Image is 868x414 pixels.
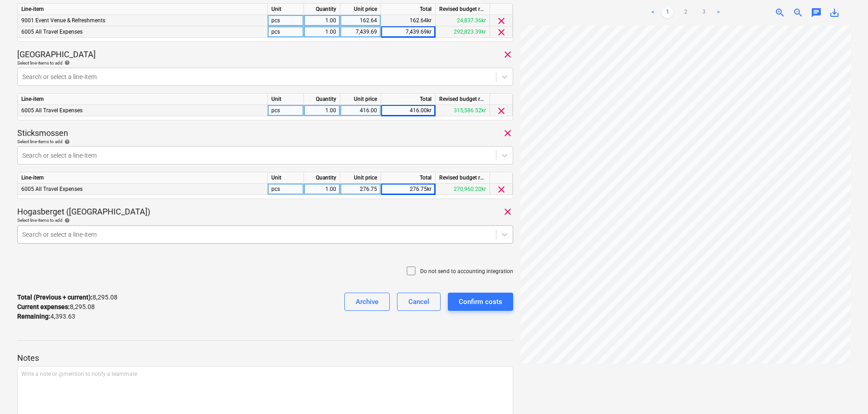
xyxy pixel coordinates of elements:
div: Line-item [18,4,268,15]
div: 7,439.69kr [381,26,436,38]
div: 162.64 [344,15,377,26]
span: clear [496,105,507,116]
div: pcs [268,105,304,116]
strong: Remaining : [17,313,50,320]
span: help [63,218,70,223]
div: Quantity [304,94,340,105]
div: pcs [268,26,304,38]
span: 6005 All Travel Expenses [21,107,83,114]
div: pcs [268,184,304,195]
p: [GEOGRAPHIC_DATA] [17,49,96,60]
div: 416.00kr [381,105,436,116]
div: 24,837.36kr [436,15,490,26]
div: 7,439.69 [344,26,377,38]
strong: Current expenses : [17,303,70,310]
span: 6005 All Travel Expenses [21,29,83,35]
div: Revised budget remaining [436,172,490,184]
div: pcs [268,15,304,26]
div: Select line-items to add [17,217,513,223]
p: Do not send to accounting integration [420,268,513,275]
button: Cancel [397,293,441,311]
strong: Total (Previous + current) : [17,294,93,301]
div: Cancel [408,296,429,308]
p: 8,295.08 [17,302,95,312]
div: 416.00 [344,105,377,116]
div: Unit price [340,4,381,15]
div: Total [381,94,436,105]
div: Quantity [304,4,340,15]
div: Unit [268,94,304,105]
div: 1.00 [308,184,336,195]
span: clear [502,128,513,139]
div: 1.00 [308,26,336,38]
span: save_alt [829,7,840,18]
p: 4,393.63 [17,312,75,321]
div: 276.75kr [381,184,436,195]
div: Total [381,172,436,184]
div: Unit price [340,172,381,184]
span: help [63,139,70,145]
span: 6005 All Travel Expenses [21,186,83,192]
a: Page 2 [680,7,691,18]
span: clear [502,49,513,60]
div: Unit price [340,94,381,105]
div: 1.00 [308,105,336,116]
div: Quantity [304,172,340,184]
div: Archive [356,296,378,308]
span: clear [496,15,507,26]
a: Previous page [647,7,658,18]
div: Select line-items to add [17,60,513,66]
p: Notes [17,353,513,364]
div: Unit [268,4,304,15]
a: Page 3 [698,7,709,18]
p: 8,295.08 [17,293,118,302]
div: Line-item [18,172,268,184]
a: Page 1 is your current page [662,7,673,18]
span: clear [496,184,507,195]
p: Hogasberget ([GEOGRAPHIC_DATA]) [17,206,150,217]
span: chat [811,7,822,18]
span: help [63,60,70,65]
a: Next page [713,7,724,18]
button: Archive [344,293,390,311]
div: Unit [268,172,304,184]
span: clear [502,206,513,217]
div: 1.00 [308,15,336,26]
div: 162.64kr [381,15,436,26]
div: Revised budget remaining [436,94,490,105]
div: Total [381,4,436,15]
div: 270,960.20kr [436,184,490,195]
div: Confirm costs [459,296,502,308]
span: clear [496,27,507,38]
iframe: Chat Widget [823,370,868,414]
div: 315,586.52kr [436,105,490,116]
span: zoom_in [775,7,785,18]
div: Select line-items to add [17,139,513,145]
div: Revised budget remaining [436,4,490,15]
span: zoom_out [793,7,804,18]
div: 292,823.39kr [436,26,490,38]
div: 276.75 [344,184,377,195]
p: Sticksmossen [17,128,68,139]
div: Line-item [18,94,268,105]
button: Confirm costs [448,293,513,311]
span: 9001 Event Venue & Refreshments [21,17,105,24]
